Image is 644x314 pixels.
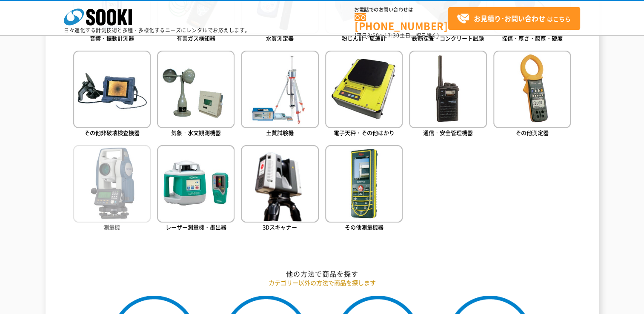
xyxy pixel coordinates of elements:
a: その他測量機器 [325,145,403,233]
a: 3Dスキャナー [241,145,318,233]
a: 土質試験機 [241,51,318,139]
span: その他測定器 [515,128,549,137]
span: その他非破壊検査機器 [84,128,140,137]
img: 測量機 [73,145,151,223]
span: お電話でのお問い合わせは [355,7,448,12]
span: 鉄筋探査・コンクリート試験 [412,34,484,42]
span: 8:50 [367,31,379,39]
a: 気象・水文観測機器 [157,51,235,139]
span: レーザー測量機・墨出器 [166,223,226,231]
p: 日々進化する計測技術と多種・多様化するニーズにレンタルでお応えします。 [64,28,250,33]
img: その他測量機器 [325,145,403,223]
span: 有害ガス検知器 [177,34,215,42]
span: 探傷・厚さ・膜厚・硬度 [502,34,563,42]
img: 土質試験機 [241,51,318,128]
a: お見積り･お問い合わせはこちら [448,7,580,30]
a: レーザー測量機・墨出器 [157,145,235,233]
img: 気象・水文観測機器 [157,51,235,128]
strong: お見積り･お問い合わせ [474,13,545,23]
span: 電子天秤・その他はかり [334,128,395,137]
span: はこちら [457,12,571,25]
p: カテゴリー以外の方法で商品を探します [73,278,571,287]
img: 通信・安全管理機器 [409,51,487,128]
a: 通信・安全管理機器 [409,51,487,139]
span: 17:30 [384,31,400,39]
img: その他測定器 [493,51,571,128]
img: 3Dスキャナー [241,145,318,223]
a: [PHONE_NUMBER] [355,13,448,31]
img: レーザー測量機・墨出器 [157,145,235,223]
a: 電子天秤・その他はかり [325,51,403,139]
img: 電子天秤・その他はかり [325,51,403,128]
img: その他非破壊検査機器 [73,51,151,128]
span: 音響・振動計測器 [90,34,134,42]
span: 気象・水文観測機器 [171,128,221,137]
span: 土質試験機 [266,128,294,137]
h2: 他の方法で商品を探す [73,269,571,278]
span: 測量機 [103,223,120,231]
a: その他非破壊検査機器 [73,51,151,139]
a: その他測定器 [493,51,571,139]
span: 水質測定器 [266,34,294,42]
a: 測量機 [73,145,151,233]
span: (平日 ～ 土日、祝日除く) [355,31,439,39]
span: 粉じん計・風速計 [342,34,386,42]
span: その他測量機器 [345,223,384,231]
span: 通信・安全管理機器 [423,128,473,137]
span: 3Dスキャナー [263,223,297,231]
